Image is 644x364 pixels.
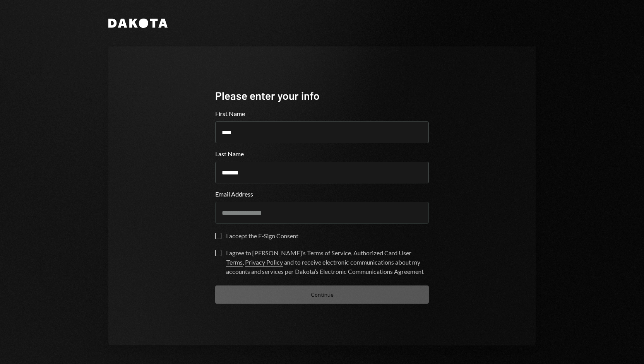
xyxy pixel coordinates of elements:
[258,232,298,240] a: E-Sign Consent
[245,258,283,267] a: Privacy Policy
[215,190,429,199] label: Email Address
[226,231,298,241] div: I accept the
[307,249,351,257] a: Terms of Service
[215,233,221,239] button: I accept the E-Sign Consent
[215,109,429,118] label: First Name
[226,249,411,267] a: Authorized Card User Terms
[226,248,429,276] div: I agree to [PERSON_NAME]’s , , and to receive electronic communications about my accounts and ser...
[215,250,221,256] button: I agree to [PERSON_NAME]’s Terms of Service, Authorized Card User Terms, Privacy Policy and to re...
[215,88,429,103] div: Please enter your info
[215,149,429,159] label: Last Name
